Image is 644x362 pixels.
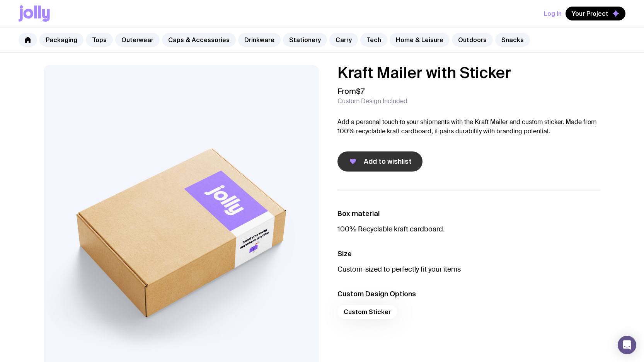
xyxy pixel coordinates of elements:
span: $7 [356,86,365,96]
a: Snacks [495,33,530,47]
a: Packaging [39,33,83,47]
a: Carry [329,33,358,47]
div: Open Intercom Messenger [618,336,636,354]
a: Outdoors [452,33,493,47]
a: Outerwear [115,33,160,47]
a: Caps & Accessories [162,33,236,47]
a: Drinkware [238,33,281,47]
span: Your Project [572,10,608,17]
h1: Kraft Mailer with Sticker [337,65,600,80]
p: 100% Recyclable kraft cardboard. [337,224,600,234]
p: Custom-sized to perfectly fit your items [337,265,600,274]
button: Add to wishlist [337,151,423,172]
a: Tech [360,33,387,47]
h3: Size [337,249,600,258]
span: Add to wishlist [364,157,412,166]
a: Home & Leisure [390,33,450,47]
a: Tops [86,33,113,47]
button: Log In [544,7,562,20]
a: Stationery [283,33,327,47]
p: Add a personal touch to your shipments with the Kraft Mailer and custom sticker. Made from 100% r... [337,117,600,136]
button: Your Project [566,7,625,20]
span: Custom Design Included [337,97,407,105]
h3: Box material [337,209,600,218]
h3: Custom Design Options [337,289,600,299]
span: From [337,87,365,96]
